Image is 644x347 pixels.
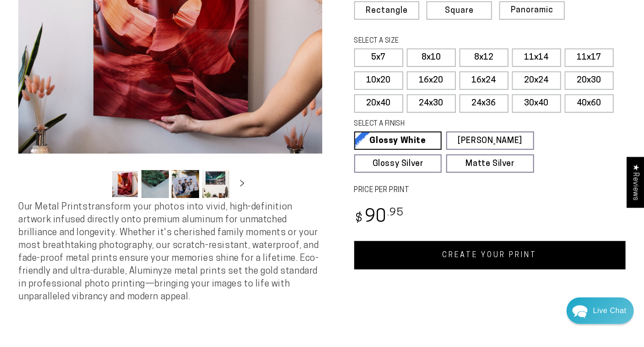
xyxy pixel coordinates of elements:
span: Our Metal Prints transform your photos into vivid, high-definition artwork infused directly onto ... [18,203,319,302]
span: Rectangle [366,7,408,15]
div: Chat widget toggle [567,297,634,324]
button: Slide left [88,174,108,194]
span: Panoramic [511,6,553,15]
bdi: 90 [354,209,404,226]
label: 24x36 [460,94,509,113]
legend: SELECT A SIZE [354,36,514,46]
label: 40x60 [565,94,614,113]
label: PRICE PER PRINT [354,185,626,196]
a: Glossy Silver [354,154,442,173]
button: Load image 2 in gallery view [141,170,169,198]
label: 24x30 [407,94,456,113]
label: 11x17 [565,49,614,67]
label: 20x24 [512,72,561,90]
sup: .95 [387,208,404,218]
a: CREATE YOUR PRINT [354,241,626,270]
label: 8x10 [407,49,456,67]
label: 16x24 [460,72,509,90]
div: Click to open Judge.me floating reviews tab [627,157,644,208]
label: 20x40 [354,94,403,113]
label: 16x20 [407,72,456,90]
button: Slide right [232,174,252,194]
label: 10x20 [354,72,403,90]
a: [PERSON_NAME] [446,132,534,150]
a: Glossy White [354,132,442,150]
label: 5x7 [354,49,403,67]
label: 30x40 [512,94,561,113]
legend: SELECT A FINISH [354,119,514,129]
div: Contact Us Directly [593,297,627,324]
button: Load image 4 in gallery view [202,170,229,198]
button: Load image 1 in gallery view [111,170,139,198]
span: Square [445,7,474,15]
label: 11x14 [512,49,561,67]
span: $ [356,213,363,225]
a: Matte Silver [446,154,534,173]
label: 8x12 [460,49,509,67]
label: 20x30 [565,72,614,90]
button: Load image 3 in gallery view [172,170,199,198]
